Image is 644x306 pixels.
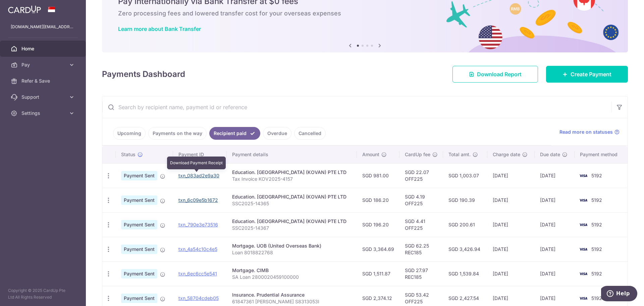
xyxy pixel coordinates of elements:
[559,129,613,135] span: Read more on statuses
[452,66,538,83] a: Download Report
[571,70,611,78] span: Create Payment
[399,212,443,237] td: SGD 4.41 OFF225
[487,212,535,237] td: [DATE]
[399,261,443,286] td: SGD 27.97 REC185
[232,176,352,182] p: Tax Invoice KOV2025-4157
[591,173,602,178] span: 5192
[121,245,157,254] span: Payment Sent
[577,172,590,180] img: Bank Card
[448,151,471,158] span: Total amt.
[577,196,590,204] img: Bank Card
[232,298,352,305] p: 61847361 [PERSON_NAME] S8313053I
[8,5,41,13] img: CardUp
[232,267,352,274] div: Mortgage. CIMB
[487,163,535,188] td: [DATE]
[591,222,602,227] span: 5192
[591,246,602,252] span: 5192
[232,225,352,231] p: SSC2025-14367
[443,237,487,261] td: SGD 3,426.94
[232,274,352,280] p: SA Loan 2800020459100000
[577,221,590,229] img: Bank Card
[362,151,379,158] span: Amount
[493,151,520,158] span: Charge date
[601,286,637,303] iframe: Opens a widget where you can find more information
[178,173,219,178] a: txn_083ad2e9a30
[591,197,602,203] span: 5192
[148,127,207,140] a: Payments on the way
[232,243,352,249] div: Mortgage. UOB (United Overseas Bank)
[535,237,575,261] td: [DATE]
[21,78,66,84] span: Refer & Save
[443,261,487,286] td: SGD 1,539.84
[21,45,66,52] span: Home
[535,188,575,212] td: [DATE]
[21,94,66,100] span: Support
[577,294,590,302] img: Bank Card
[443,212,487,237] td: SGD 200.61
[232,218,352,225] div: Education. [GEOGRAPHIC_DATA] (KOVAN) PTE LTD
[487,188,535,212] td: [DATE]
[357,188,399,212] td: SGD 186.20
[399,237,443,261] td: SGD 62.25 REC185
[209,127,260,140] a: Recipient paid
[540,151,560,158] span: Due date
[232,292,352,298] div: Insurance. Prudential Assurance
[121,220,157,229] span: Payment Sent
[118,9,612,17] h6: Zero processing fees and lowered transfer cost for your overseas expenses
[102,68,185,80] h4: Payments Dashboard
[357,163,399,188] td: SGD 981.00
[232,249,352,256] p: Loan 8018822768
[118,26,201,32] a: Learn more about Bank Transfer
[575,146,628,163] th: Payment method
[121,195,157,205] span: Payment Sent
[227,146,357,163] th: Payment details
[21,110,66,117] span: Settings
[577,270,590,278] img: Bank Card
[535,212,575,237] td: [DATE]
[357,261,399,286] td: SGD 1,511.87
[178,222,218,227] a: txn_790e3e73516
[167,157,226,169] div: Download Payment Receipt
[121,294,157,303] span: Payment Sent
[294,127,326,140] a: Cancelled
[102,96,611,118] input: Search by recipient name, payment id or reference
[487,261,535,286] td: [DATE]
[232,200,352,207] p: SSC2025-14365
[477,70,522,78] span: Download Report
[559,129,620,135] a: Read more on statuses
[487,237,535,261] td: [DATE]
[21,61,66,68] span: Pay
[178,295,219,301] a: txn_58704cdeb05
[535,163,575,188] td: [DATE]
[399,188,443,212] td: SGD 4.19 OFF225
[232,169,352,176] div: Education. [GEOGRAPHIC_DATA] (KOVAN) PTE LTD
[443,188,487,212] td: SGD 190.39
[443,163,487,188] td: SGD 1,003.07
[113,127,146,140] a: Upcoming
[405,151,430,158] span: CardUp fee
[535,261,575,286] td: [DATE]
[357,212,399,237] td: SGD 196.20
[232,193,352,200] div: Education. [GEOGRAPHIC_DATA] (KOVAN) PTE LTD
[121,171,157,180] span: Payment Sent
[357,237,399,261] td: SGD 3,364.69
[173,146,227,163] th: Payment ID
[178,197,218,203] a: txn_6c09e5b1672
[399,163,443,188] td: SGD 22.07 OFF225
[546,66,628,83] a: Create Payment
[178,246,217,252] a: txn_4a54c10c4e5
[591,295,602,301] span: 5192
[121,269,157,278] span: Payment Sent
[178,271,217,276] a: txn_6ec6cc5e541
[11,24,75,30] p: [DOMAIN_NAME][EMAIL_ADDRESS][PERSON_NAME][DOMAIN_NAME]
[591,271,602,276] span: 5192
[263,127,291,140] a: Overdue
[577,245,590,253] img: Bank Card
[121,151,136,158] span: Status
